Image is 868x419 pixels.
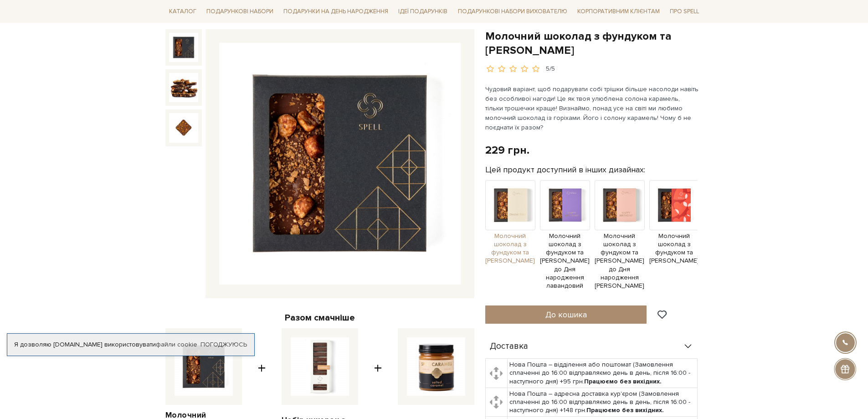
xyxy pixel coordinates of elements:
img: Молочний шоколад з фундуком та солоною карамеллю [219,43,461,285]
a: Молочний шоколад з фундуком та [PERSON_NAME] до Дня народження лавандовий [540,201,590,290]
a: Молочний шоколад з фундуком та [PERSON_NAME] [485,201,535,265]
a: Погоджуюсь [200,341,247,349]
a: файли cookie [156,341,197,348]
label: Цей продукт доступний в інших дизайнах: [485,165,645,175]
a: Про Spell [666,5,703,19]
img: Продукт [485,180,535,230]
div: Разом смачніше [165,312,474,324]
span: Молочний шоколад з фундуком та [PERSON_NAME] до Дня народження лавандовий [540,232,590,290]
img: Продукт [649,180,699,230]
h1: Молочний шоколад з фундуком та [PERSON_NAME] [485,29,703,57]
a: Подарункові набори вихователю [454,4,571,19]
div: 5/5 [546,65,555,73]
div: Я дозволяю [DOMAIN_NAME] використовувати [7,341,254,349]
a: Корпоративним клієнтам [574,4,663,19]
img: Молочний шоколад з фундуком та солоною карамеллю [175,337,233,396]
img: Продукт [595,180,645,230]
span: Молочний шоколад з фундуком та [PERSON_NAME] [485,232,535,265]
a: Молочний шоколад з фундуком та [PERSON_NAME] до Дня народження [PERSON_NAME] [595,201,645,290]
button: До кошика [485,305,647,324]
img: Молочний шоколад з фундуком та солоною карамеллю [169,73,198,102]
img: Набір цукерок з солоною карамеллю [291,337,349,396]
span: До кошика [545,310,587,320]
span: Молочний шоколад з фундуком та [PERSON_NAME] [649,232,699,265]
a: Подарункові набори [203,5,277,19]
b: Працюємо без вихідних. [584,378,662,385]
div: 229 грн. [485,143,529,157]
a: Молочний шоколад з фундуком та [PERSON_NAME] [649,201,699,265]
a: Каталог [165,5,200,19]
img: Молочний шоколад з фундуком та солоною карамеллю [169,113,198,142]
span: Молочний шоколад з фундуком та [PERSON_NAME] до Дня народження [PERSON_NAME] [595,232,645,290]
td: Нова Пошта – відділення або поштомат (Замовлення сплаченні до 16:00 відправляємо день в день, піс... [508,359,698,388]
span: Доставка [490,342,528,351]
img: Продукт [540,180,590,230]
img: Молочний шоколад з фундуком та солоною карамеллю [169,33,198,62]
p: Чудовий варіант, щоб подарувати собі трішки більше насолоди навіть без особливої нагоди! Це як тв... [485,84,699,132]
a: Ідеї подарунків [395,5,451,19]
b: Працюємо без вихідних. [586,406,664,414]
img: Карамель солона, 250 г [407,337,465,396]
td: Нова Пошта – адресна доставка кур'єром (Замовлення сплаченні до 16:00 відправляємо день в день, п... [508,388,698,417]
a: Подарунки на День народження [280,5,392,19]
